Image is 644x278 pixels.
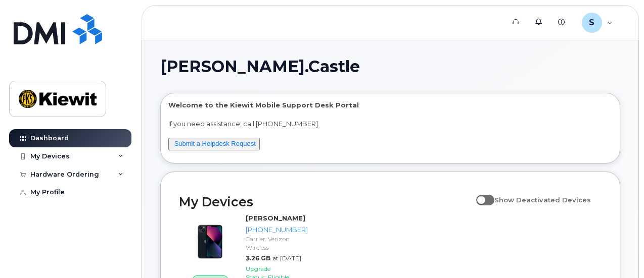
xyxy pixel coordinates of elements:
[168,138,260,150] button: Submit a Helpdesk Request
[246,235,308,252] div: Carrier: Verizon Wireless
[476,190,484,198] input: Show Deactivated Devices
[494,196,591,204] span: Show Deactivated Devices
[179,194,471,209] h2: My Devices
[168,119,612,129] p: If you need assistance, call [PHONE_NUMBER]
[168,100,612,110] p: Welcome to the Kiewit Mobile Support Desk Portal
[272,254,301,262] span: at [DATE]
[246,225,308,235] div: [PHONE_NUMBER]
[246,214,305,222] strong: [PERSON_NAME]
[160,59,360,74] span: [PERSON_NAME].Castle
[187,218,234,265] img: image20231002-3703462-1ig824h.jpeg
[174,140,256,147] a: Submit a Helpdesk Request
[246,254,270,262] span: 3.26 GB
